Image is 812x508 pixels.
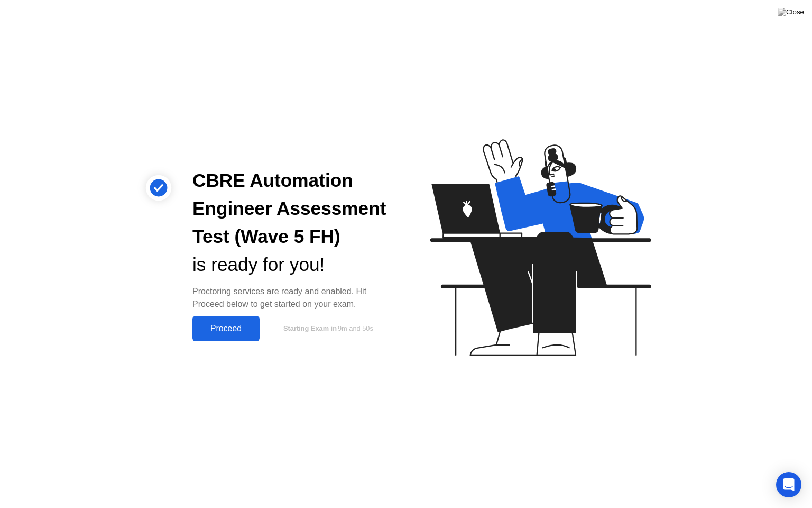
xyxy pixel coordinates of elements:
[778,8,804,16] img: Close
[192,285,389,311] div: Proctoring services are ready and enabled. Hit Proceed below to get started on your exam.
[776,472,801,497] div: Open Intercom Messenger
[196,324,256,333] div: Proceed
[192,251,389,279] div: is ready for you!
[192,167,389,250] div: CBRE Automation Engineer Assessment Test (Wave 5 FH)
[338,324,373,332] span: 9m and 50s
[192,316,260,341] button: Proceed
[265,319,389,339] button: Starting Exam in9m and 50s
